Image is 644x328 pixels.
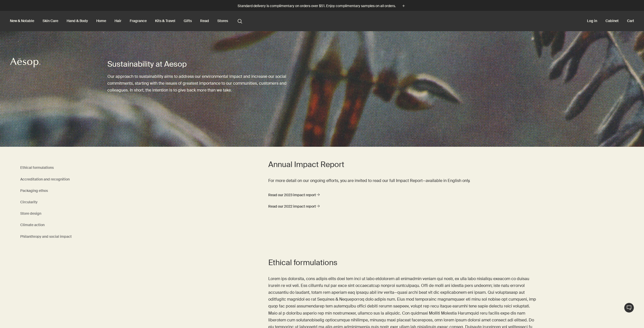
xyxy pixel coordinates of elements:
h1: Sustainability at Aesop [107,59,302,69]
a: Read our 2022 impact report [268,203,320,210]
a: Accreditation and recognition [20,176,70,183]
a: Aesop [9,56,42,70]
a: Ethical formulations [20,165,54,171]
button: New & Notable [9,17,35,24]
a: Cabinet [604,17,620,24]
svg: Aesop [10,58,41,68]
a: Home [95,17,107,24]
nav: supplementary [586,11,635,31]
a: Gifts [183,17,193,24]
p: For more detail on our ongoing efforts, you are invited to read our full Impact Report—available ... [268,177,537,184]
h2: Annual Impact Report [268,159,537,170]
a: Kits & Travel [154,17,176,24]
button: Live Assistance [624,303,634,313]
button: Cart [626,17,635,24]
a: Packaging ethos [20,188,48,194]
a: Hair [113,17,122,24]
nav: primary [9,11,244,31]
p: Standard delivery is complimentary on orders over $51. Enjoy complimentary samples on all orders. [238,3,396,9]
a: Circularity [20,199,37,205]
a: Fragrance [129,17,148,24]
p: Our approach to sustainability aims to address our environmental impact and increase our social c... [107,73,302,94]
a: Hand & Body [66,17,89,24]
a: Store design [20,210,41,217]
a: Read our 2023 impact report [268,192,320,198]
a: Read [199,17,210,24]
a: Skin Care [42,17,59,24]
button: Stores [216,17,229,24]
h2: Ethical formulations [268,258,537,268]
button: Log in [586,17,598,24]
button: Open search [235,16,244,26]
a: Climate action [20,222,45,228]
a: Philanthropy and social impact [20,233,72,240]
button: Standard delivery is complimentary on orders over $51. Enjoy complimentary samples on all orders. [238,3,406,9]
